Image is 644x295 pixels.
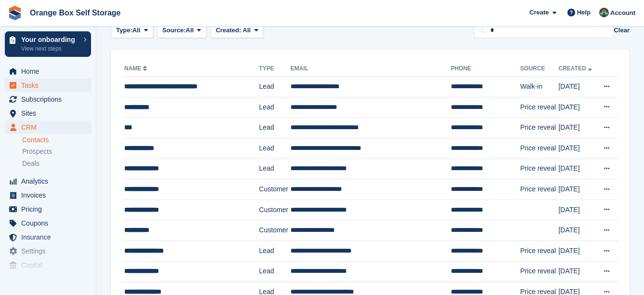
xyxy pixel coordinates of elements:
td: [DATE] [558,77,596,97]
span: Help [577,8,591,17]
span: Home [21,65,79,78]
td: Lead [259,261,290,282]
img: Mike [599,8,609,17]
td: Lead [259,138,290,159]
span: Tasks [21,79,79,92]
td: Customer [259,179,290,200]
button: Source: All [157,23,207,39]
span: Invoices [21,188,79,202]
a: menu [5,188,91,202]
span: Account [610,8,635,18]
span: Capital [21,258,79,272]
th: Phone [451,61,520,77]
button: Created: All [210,23,263,39]
a: Orange Box Self Storage [26,5,125,21]
a: menu [5,244,91,258]
a: Created [558,65,593,72]
p: View next steps [21,44,79,53]
span: Prospects [22,147,52,156]
td: Price reveal [520,261,558,282]
span: Insurance [21,230,79,244]
td: [DATE] [558,200,596,220]
td: Price reveal [520,241,558,261]
span: Settings [21,244,79,258]
a: menu [5,230,91,244]
a: menu [5,79,91,92]
button: Clear [614,26,630,35]
a: menu [5,107,91,120]
td: Price reveal [520,179,558,200]
span: All [243,27,251,34]
a: Name [124,65,149,72]
td: [DATE] [558,261,596,282]
td: Price reveal [520,97,558,118]
td: Price reveal [520,138,558,159]
p: Your onboarding [21,36,79,43]
td: Lead [259,118,290,138]
th: Type [259,61,290,77]
span: Source: [162,26,185,35]
a: menu [5,65,91,78]
span: Sites [21,107,79,120]
span: All [186,26,194,35]
td: Lead [259,77,290,97]
a: menu [5,258,91,272]
a: Prospects [22,147,91,157]
a: Contacts [22,135,91,145]
td: Price reveal [520,159,558,179]
span: CRM [21,121,79,134]
td: [DATE] [558,179,596,200]
td: Walk-in [520,77,558,97]
span: Created: [216,27,241,34]
th: Email [290,61,451,77]
span: Pricing [21,202,79,216]
span: Deals [22,159,39,168]
img: stora-icon-8386f47178a22dfd0bd8f6a31ec36ba5ce8667c1dd55bd0f319d3a0aa187defe.svg [8,6,22,20]
span: Type: [116,26,132,35]
td: Price reveal [520,118,558,138]
td: Lead [259,241,290,261]
td: [DATE] [558,159,596,179]
a: Your onboarding View next steps [5,31,91,57]
td: [DATE] [558,118,596,138]
td: [DATE] [558,241,596,261]
span: Create [529,8,549,17]
button: Type: All [111,23,153,39]
td: Customer [259,220,290,241]
a: Deals [22,159,91,169]
td: [DATE] [558,138,596,159]
td: [DATE] [558,220,596,241]
span: Coupons [21,216,79,230]
a: menu [5,174,91,188]
a: menu [5,121,91,134]
span: Subscriptions [21,93,79,106]
span: All [132,26,141,35]
span: Analytics [21,174,79,188]
a: menu [5,202,91,216]
td: Lead [259,97,290,118]
a: menu [5,93,91,106]
td: Customer [259,200,290,220]
th: Source [520,61,558,77]
td: Lead [259,159,290,179]
td: [DATE] [558,97,596,118]
a: menu [5,216,91,230]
